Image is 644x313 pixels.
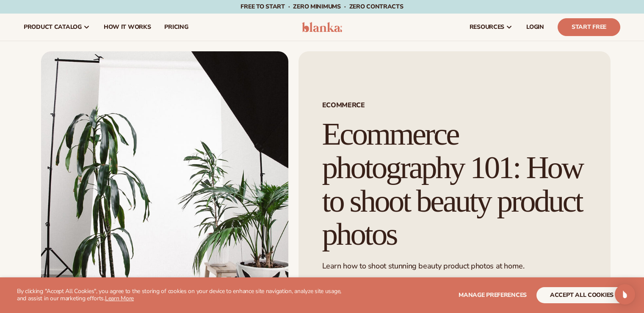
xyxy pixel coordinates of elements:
button: accept all cookies [536,287,627,303]
h1: Ecommerce photography 101: How to shoot beauty product photos [322,117,587,251]
span: ECOMMERCE [322,102,587,109]
span: Free to start · ZERO minimums · ZERO contracts [240,3,403,11]
p: By clicking "Accept All Cookies", you agree to the storing of cookies on your device to enhance s... [17,288,351,302]
div: Open Intercom Messenger [615,284,635,305]
span: Manage preferences [459,291,527,299]
img: logo [302,22,342,32]
a: product catalog [17,14,97,41]
a: Learn More [105,294,134,302]
a: LOGIN [520,14,551,41]
span: pricing [164,24,188,31]
span: product catalog [24,24,82,31]
span: resources [470,24,504,31]
button: Manage preferences [459,287,527,303]
span: How It Works [104,24,151,31]
p: Learn how to shoot stunning beauty product photos at home. [322,261,587,271]
a: How It Works [97,14,158,41]
a: Start Free [558,18,620,36]
a: resources [463,14,520,41]
a: pricing [158,14,195,41]
span: LOGIN [526,24,544,31]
